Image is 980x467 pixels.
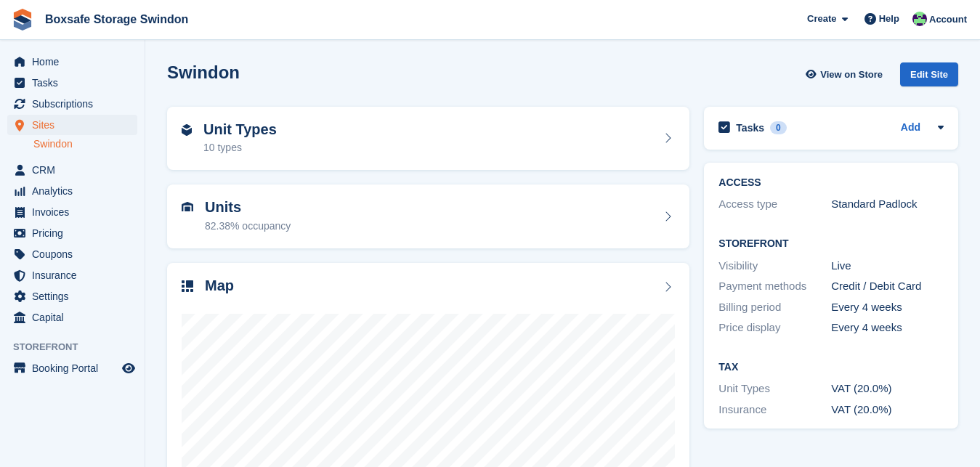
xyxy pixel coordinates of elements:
[32,160,119,180] span: CRM
[33,137,137,151] a: Swindon
[718,299,831,316] div: Billing period
[900,62,958,86] div: Edit Site
[7,115,137,135] a: menu
[39,7,194,31] a: Boxsafe Storage Swindon
[879,12,899,26] span: Help
[7,202,137,222] a: menu
[167,184,689,248] a: Units 82.38% occupancy
[205,219,291,234] div: 82.38% occupancy
[7,223,137,243] a: menu
[32,265,119,285] span: Insurance
[7,73,137,93] a: menu
[7,52,137,72] a: menu
[718,402,831,418] div: Insurance
[182,280,193,292] img: map-icn-33ee37083ee616e46c38cad1a60f524a97daa1e2b2c8c0bc3eb3415660979fc1.svg
[7,244,137,264] a: menu
[32,94,119,114] span: Subscriptions
[32,115,119,135] span: Sites
[7,181,137,201] a: menu
[203,121,277,138] h2: Unit Types
[7,358,137,378] a: menu
[831,278,944,295] div: Credit / Debit Card
[12,9,33,31] img: stora-icon-8386f47178a22dfd0bd8f6a31ec36ba5ce8667c1dd55bd0f319d3a0aa187defe.svg
[182,202,193,212] img: unit-icn-7be61d7bf1b0ce9d3e12c5938cc71ed9869f7b940bace4675aadf7bd6d80202e.svg
[929,12,967,27] span: Account
[718,320,831,336] div: Price display
[831,299,944,316] div: Every 4 weeks
[182,124,192,136] img: unit-type-icn-2b2737a686de81e16bb02015468b77c625bbabd49415b5ef34ead5e3b44a266d.svg
[718,278,831,295] div: Payment methods
[770,121,787,134] div: 0
[718,177,944,189] h2: ACCESS
[736,121,764,134] h2: Tasks
[820,68,883,82] span: View on Store
[32,181,119,201] span: Analytics
[912,12,927,26] img: Kim Virabi
[831,381,944,397] div: VAT (20.0%)
[900,62,958,92] a: Edit Site
[120,360,137,377] a: Preview store
[32,244,119,264] span: Coupons
[32,358,119,378] span: Booking Portal
[32,202,119,222] span: Invoices
[831,258,944,275] div: Live
[7,160,137,180] a: menu
[32,73,119,93] span: Tasks
[718,362,944,373] h2: Tax
[32,307,119,328] span: Capital
[901,120,920,137] a: Add
[7,94,137,114] a: menu
[7,265,137,285] a: menu
[718,381,831,397] div: Unit Types
[32,52,119,72] span: Home
[718,238,944,250] h2: Storefront
[7,286,137,306] a: menu
[831,402,944,418] div: VAT (20.0%)
[807,12,836,26] span: Create
[167,107,689,171] a: Unit Types 10 types
[32,223,119,243] span: Pricing
[205,277,234,294] h2: Map
[32,286,119,306] span: Settings
[831,320,944,336] div: Every 4 weeks
[13,340,145,354] span: Storefront
[718,196,831,213] div: Access type
[167,62,240,82] h2: Swindon
[203,140,277,155] div: 10 types
[205,199,291,216] h2: Units
[831,196,944,213] div: Standard Padlock
[7,307,137,328] a: menu
[803,62,888,86] a: View on Store
[718,258,831,275] div: Visibility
